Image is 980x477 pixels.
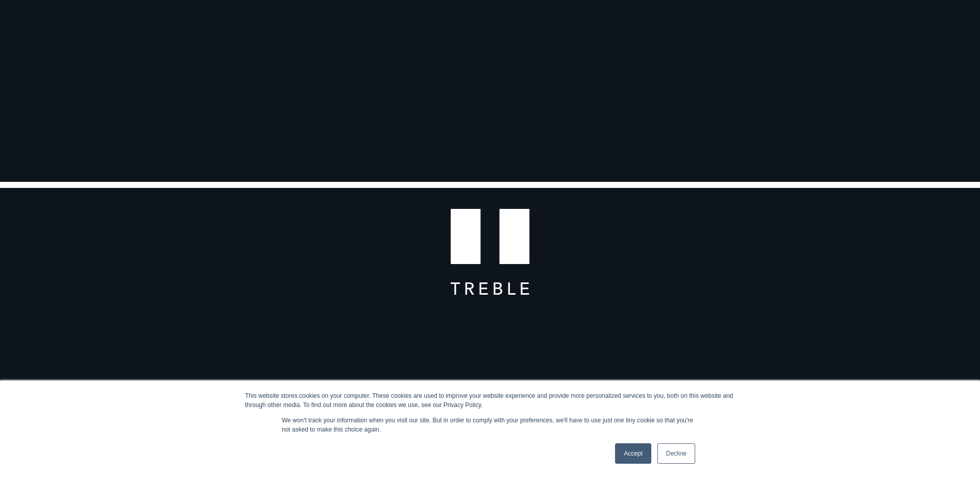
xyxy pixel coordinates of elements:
[657,443,695,464] a: Decline
[245,391,735,410] div: This website stores cookies on your computer. These cookies are used to improve your website expe...
[282,416,698,434] p: We won't track your information when you visit our site. But in order to comply with your prefere...
[615,443,651,464] a: Accept
[451,182,530,295] img: T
